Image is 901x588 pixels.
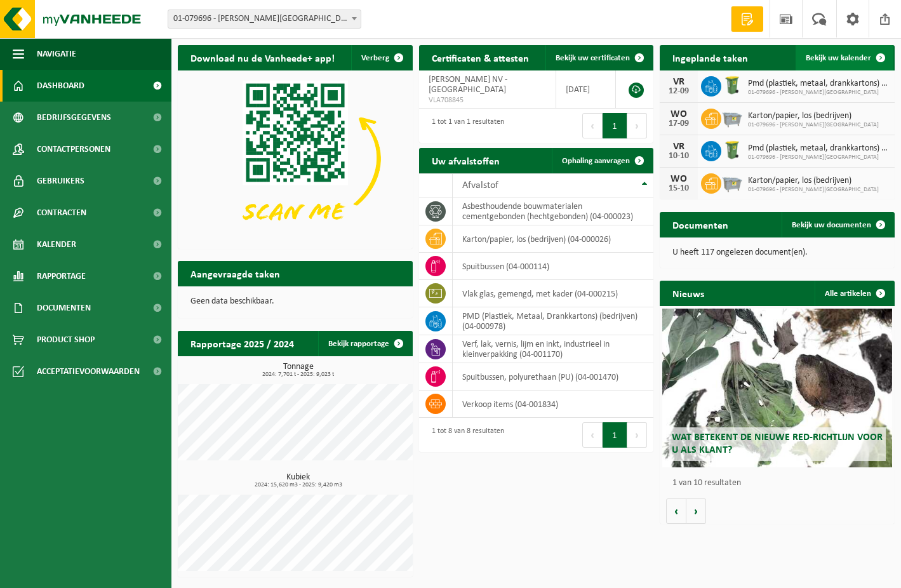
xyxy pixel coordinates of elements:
span: Product Shop [37,324,95,356]
button: 1 [603,113,627,138]
span: VLA708845 [429,95,547,105]
span: Acceptatievoorwaarden [37,356,140,387]
h2: Certificaten & attesten [419,45,542,70]
button: Verberg [351,45,411,70]
span: 2024: 15,620 m3 - 2025: 9,420 m3 [184,482,413,488]
span: Pmd (plastiek, metaal, drankkartons) (bedrijven) [748,79,888,89]
div: WO [666,109,691,119]
span: Navigatie [37,38,76,70]
div: VR [666,77,691,87]
p: U heeft 117 ongelezen document(en). [672,248,882,257]
div: 10-10 [666,152,691,161]
img: WB-2500-GAL-GY-01 [721,107,743,128]
span: 2024: 7,701 t - 2025: 9,023 t [184,371,413,378]
td: spuitbussen, polyurethaan (PU) (04-001470) [453,363,654,391]
a: Ophaling aanvragen [552,148,652,173]
span: Bekijk uw documenten [792,221,871,229]
span: 01-079696 - [PERSON_NAME][GEOGRAPHIC_DATA] [748,186,879,194]
a: Bekijk uw certificaten [545,45,652,70]
td: karton/papier, los (bedrijven) (04-000026) [453,225,654,253]
button: 1 [603,422,627,448]
td: vlak glas, gemengd, met kader (04-000215) [453,280,654,307]
td: verf, lak, vernis, lijm en inkt, industrieel in kleinverpakking (04-001170) [453,335,654,363]
h2: Uw afvalstoffen [419,148,512,173]
a: Wat betekent de nieuwe RED-richtlijn voor u als klant? [662,309,892,467]
span: 01-079696 - ANTOON DECOCK NV - MOORSELE [168,10,361,28]
span: Bekijk uw certificaten [556,54,630,62]
h2: Ingeplande taken [660,45,761,70]
span: Pmd (plastiek, metaal, drankkartons) (bedrijven) [748,144,888,154]
a: Bekijk uw documenten [782,212,893,237]
span: Afvalstof [462,180,498,190]
div: 17-09 [666,119,691,128]
h2: Rapportage 2025 / 2024 [178,331,307,356]
h2: Aangevraagde taken [178,261,293,286]
span: Karton/papier, los (bedrijven) [748,176,879,186]
a: Bekijk rapportage [318,331,411,356]
span: Rapportage [37,260,86,292]
h2: Nieuws [660,281,717,305]
img: WB-0240-HPE-GN-50 [721,139,743,161]
span: Dashboard [37,70,84,102]
span: Documenten [37,292,91,324]
button: Previous [582,113,603,138]
td: verkoop items (04-001834) [453,391,654,418]
div: VR [666,142,691,152]
div: 12-09 [666,87,691,96]
span: Kalender [37,229,76,260]
a: Alle artikelen [815,281,893,306]
span: 01-079696 - [PERSON_NAME][GEOGRAPHIC_DATA] [748,121,879,129]
span: Karton/papier, los (bedrijven) [748,111,879,121]
span: Contactpersonen [37,133,110,165]
button: Vorige [666,498,686,524]
td: [DATE] [556,70,616,109]
a: Bekijk uw kalender [796,45,893,70]
span: 01-079696 - [PERSON_NAME][GEOGRAPHIC_DATA] [748,154,888,161]
p: Geen data beschikbaar. [190,297,400,306]
span: 01-079696 - [PERSON_NAME][GEOGRAPHIC_DATA] [748,89,888,97]
span: [PERSON_NAME] NV - [GEOGRAPHIC_DATA] [429,75,507,95]
td: spuitbussen (04-000114) [453,253,654,280]
button: Volgende [686,498,706,524]
span: 01-079696 - ANTOON DECOCK NV - MOORSELE [168,10,361,29]
div: 1 tot 1 van 1 resultaten [425,112,504,140]
h2: Documenten [660,212,741,237]
span: Wat betekent de nieuwe RED-richtlijn voor u als klant? [672,432,883,455]
td: PMD (Plastiek, Metaal, Drankkartons) (bedrijven) (04-000978) [453,307,654,335]
button: Previous [582,422,603,448]
img: Download de VHEPlus App [178,70,413,246]
span: Gebruikers [37,165,84,197]
div: 15-10 [666,184,691,193]
p: 1 van 10 resultaten [672,479,888,488]
td: asbesthoudende bouwmaterialen cementgebonden (hechtgebonden) (04-000023) [453,197,654,225]
span: Bekijk uw kalender [806,54,871,62]
div: WO [666,174,691,184]
h2: Download nu de Vanheede+ app! [178,45,347,70]
span: Verberg [361,54,389,62]
span: Bedrijfsgegevens [37,102,111,133]
div: 1 tot 8 van 8 resultaten [425,421,504,449]
span: Contracten [37,197,86,229]
button: Next [627,113,647,138]
h3: Tonnage [184,363,413,378]
img: WB-0240-HPE-GN-50 [721,74,743,96]
h3: Kubiek [184,473,413,488]
img: WB-2500-GAL-GY-01 [721,171,743,193]
button: Next [627,422,647,448]
span: Ophaling aanvragen [562,157,630,165]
